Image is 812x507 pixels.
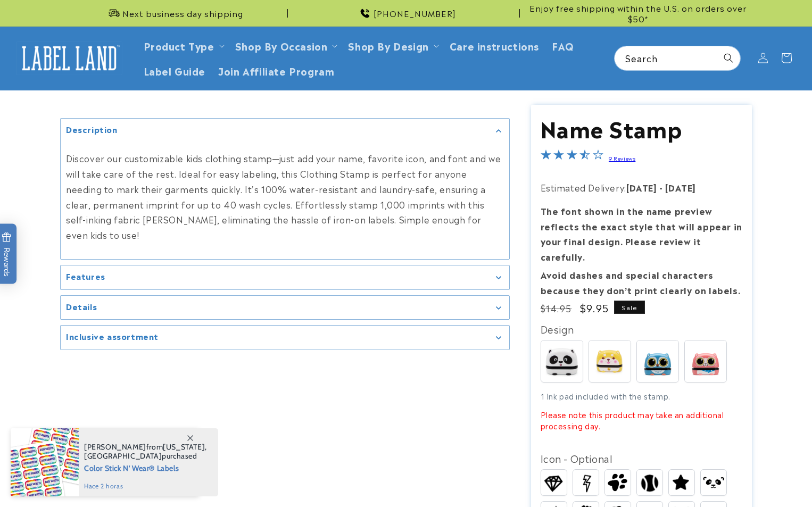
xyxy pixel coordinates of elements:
img: Paw [605,470,631,495]
a: Product Type [144,38,214,53]
summary: Details [61,296,509,320]
span: Care instructions [450,39,539,52]
a: 9 Reviews [609,154,635,162]
a: Care instructions [443,33,545,58]
p: Please note this product may take an additional processing day. [541,409,743,431]
img: Buddy [589,340,631,382]
span: from , purchased [84,443,207,461]
span: $9.95 [580,301,609,315]
a: Shop By Design [348,38,428,53]
p: Discover our customizable kids clothing stamp—just add your name, favorite icon, and font and we ... [66,151,504,243]
img: Blinky [637,340,678,382]
summary: Product Type [137,33,229,58]
media-gallery: Gallery Viewer [60,118,510,350]
span: Next business day shipping [122,8,243,19]
span: Join Affiliate Program [218,64,334,77]
h2: Description [66,124,118,135]
img: Baseball [637,470,662,496]
strong: Avoid dashes and special characters because they don’t print clearly on labels. [541,268,741,296]
h2: Features [66,271,105,281]
span: [PERSON_NAME] [84,442,146,452]
strong: The font shown in the name preview reflects the exact style that will appear in your final design... [541,204,742,263]
span: FAQ [552,39,574,52]
div: Design [541,320,743,337]
p: Estimated Delivery: [541,180,743,195]
div: 1 Ink pad included with the stamp. [541,390,743,431]
img: Spots [541,340,583,382]
s: $14.95 [541,302,572,314]
span: [US_STATE] [163,442,205,452]
span: Label Guide [144,64,206,77]
span: Shop By Occasion [235,39,328,52]
span: Sale [614,301,645,314]
img: Lightning [573,470,599,495]
a: Label Land [12,38,127,79]
summary: Features [61,265,509,289]
span: [GEOGRAPHIC_DATA] [84,451,162,461]
strong: [DATE] [665,181,696,194]
img: Panda [701,473,726,493]
summary: Shop By Occasion [229,33,342,58]
img: Whiskers [685,340,726,382]
img: Star [669,472,694,494]
strong: [DATE] [626,181,657,194]
a: Join Affiliate Program [212,58,341,83]
h1: Name Stamp [541,114,743,142]
img: Diamond [541,471,567,494]
a: Label Guide [137,58,212,83]
strong: - [659,181,663,194]
span: Enjoy free shipping within the U.S. on orders over $50* [524,3,752,23]
summary: Inclusive assortment [61,326,509,350]
img: Label Land [16,41,122,74]
button: Search [717,46,740,70]
div: Icon - Optional [541,450,743,467]
span: [PHONE_NUMBER] [374,8,456,19]
a: FAQ [545,33,581,58]
h2: Details [66,301,97,312]
span: Rewards [2,232,12,276]
summary: Description [61,119,509,143]
span: 3.3-star overall rating [541,151,603,163]
summary: Shop By Design [342,33,443,58]
h2: Inclusive assortment [66,331,159,342]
